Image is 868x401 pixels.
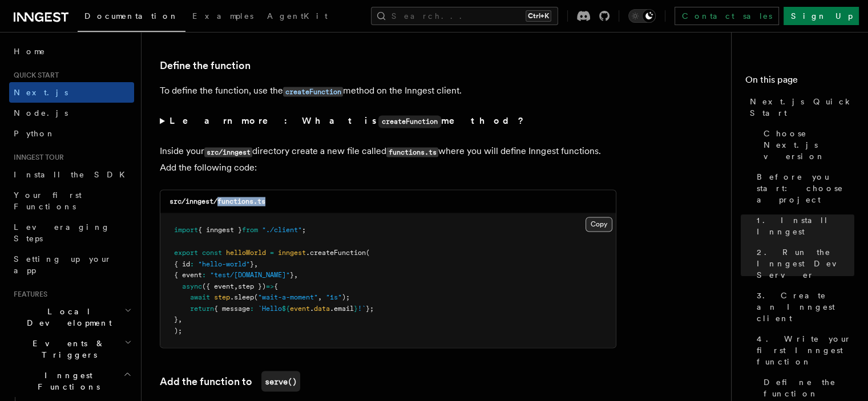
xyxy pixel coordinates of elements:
[14,170,132,179] span: Install the SDK
[330,304,354,312] span: .email
[210,270,290,278] span: "test/[DOMAIN_NAME]"
[283,87,343,96] code: createFunction
[366,248,370,256] span: (
[160,113,616,129] summary: Learn more: What iscreateFunctionmethod?
[78,3,185,32] a: Documentation
[185,3,260,31] a: Examples
[586,217,612,232] button: Copy
[526,10,551,22] kbd: Ctrl+K
[310,304,314,312] span: .
[190,260,194,268] span: :
[278,248,306,256] span: inngest
[261,371,300,391] code: serve()
[9,153,64,162] span: Inngest tour
[14,129,55,138] span: Python
[759,123,854,167] a: Choose Next.js version
[214,304,250,312] span: { message
[757,171,854,205] span: Before you start: choose a project
[198,226,242,234] span: { inngest }
[282,304,290,312] span: ${
[204,147,252,157] code: src/inngest
[9,301,134,333] button: Local Development
[174,248,198,256] span: export
[290,270,294,278] span: }
[9,41,134,62] a: Home
[9,370,123,392] span: Inngest Functions
[290,304,310,312] span: event
[238,282,266,290] span: step })
[9,365,134,397] button: Inngest Functions
[628,9,656,23] button: Toggle dark mode
[242,226,258,234] span: from
[757,214,854,237] span: 1. Install Inngest
[378,115,441,128] code: createFunction
[752,167,854,210] a: Before you start: choose a project
[294,270,298,278] span: ,
[9,164,134,185] a: Install the SDK
[784,7,859,25] a: Sign Up
[198,260,250,268] span: "hello-world"
[9,82,134,103] a: Next.js
[250,260,254,268] span: }
[757,246,854,281] span: 2. Run the Inngest Dev Server
[174,260,190,268] span: { id
[192,11,253,21] span: Examples
[9,217,134,249] a: Leveraging Steps
[342,293,350,301] span: );
[262,226,302,234] span: "./client"
[14,108,68,118] span: Node.js
[202,282,234,290] span: ({ event
[274,282,278,290] span: {
[306,248,366,256] span: .createFunction
[9,338,124,361] span: Events & Triggers
[14,88,68,97] span: Next.js
[9,333,134,365] button: Events & Triggers
[14,254,112,275] span: Setting up your app
[764,128,854,162] span: Choose Next.js version
[160,371,300,391] a: Add the function toserve()
[750,96,854,119] span: Next.js Quick Start
[752,242,854,285] a: 2. Run the Inngest Dev Server
[752,285,854,329] a: 3. Create an Inngest client
[745,91,854,123] a: Next.js Quick Start
[230,293,254,301] span: .sleep
[752,210,854,242] a: 1. Install Inngest
[270,248,274,256] span: =
[160,83,616,99] p: To define the function, use the method on the Inngest client.
[386,147,438,157] code: functions.ts
[174,315,178,323] span: }
[160,58,251,74] a: Define the function
[9,185,134,217] a: Your first Functions
[250,304,254,312] span: :
[202,270,206,278] span: :
[745,73,854,91] h4: On this page
[258,293,318,301] span: "wait-a-moment"
[258,304,282,312] span: `Hello
[169,197,265,205] code: src/inngest/functions.ts
[160,143,616,176] p: Inside your directory create a new file called where you will define Inngest functions. Add the f...
[182,282,202,290] span: async
[354,304,358,312] span: }
[283,85,343,96] a: createFunction
[9,103,134,123] a: Node.js
[174,226,198,234] span: import
[260,3,334,31] a: AgentKit
[675,7,779,25] a: Contact sales
[226,248,266,256] span: helloWorld
[169,115,526,126] strong: Learn more: What is method?
[14,46,46,57] span: Home
[9,306,124,329] span: Local Development
[757,333,854,367] span: 4. Write your first Inngest function
[9,249,134,281] a: Setting up your app
[190,293,210,301] span: await
[764,376,854,399] span: Define the function
[174,326,182,334] span: );
[9,123,134,144] a: Python
[234,282,238,290] span: ,
[202,248,222,256] span: const
[267,11,328,21] span: AgentKit
[318,293,322,301] span: ,
[302,226,306,234] span: ;
[757,290,854,324] span: 3. Create an Inngest client
[9,71,59,80] span: Quick start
